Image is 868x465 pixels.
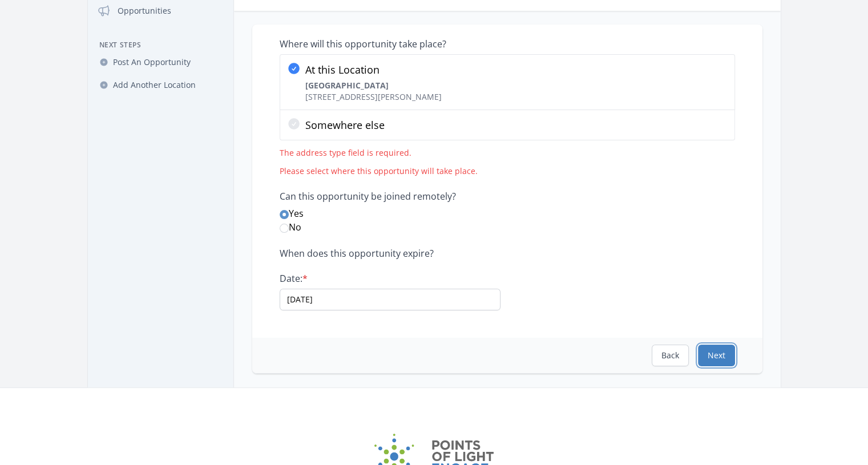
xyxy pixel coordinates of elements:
[305,62,442,78] p: At this Location
[280,273,500,284] label: Date:
[305,117,728,133] p: Somewhere else
[113,79,196,91] span: Add Another Location
[280,220,735,234] label: No
[280,207,735,220] label: Yes
[305,80,389,91] strong: [GEOGRAPHIC_DATA]
[280,210,289,219] input: Yes
[280,248,735,259] p: When does this opportunity expire?
[92,41,229,50] h3: Next Steps
[280,165,735,177] div: Please select where this opportunity will take place.
[652,345,689,366] button: Back
[92,75,229,95] a: Add Another Location
[280,289,500,310] input: mm/dd/yyyy
[113,56,191,68] span: Post An Opportunity
[698,345,735,366] button: Next
[280,191,735,202] label: Can this opportunity be joined remotely?
[92,52,229,72] a: Post An Opportunity
[280,147,735,159] div: The address type field is required.
[280,38,735,50] p: Where will this opportunity take place?
[280,224,289,233] input: No
[305,80,442,103] p: [STREET_ADDRESS][PERSON_NAME]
